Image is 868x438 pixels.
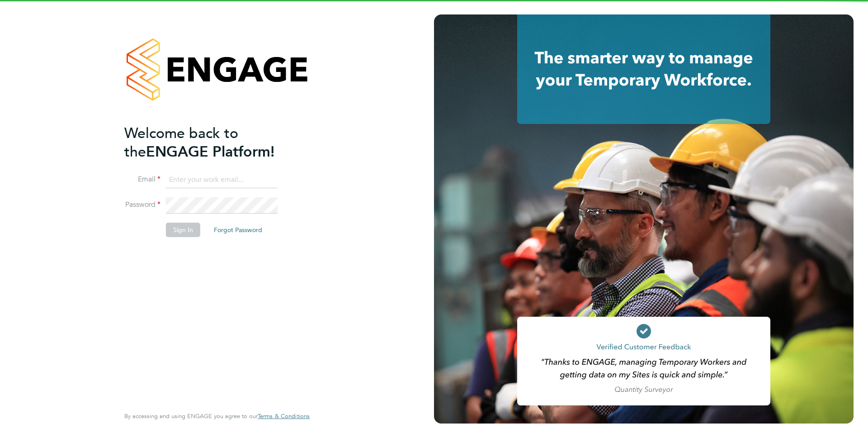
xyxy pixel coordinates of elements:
a: Terms & Conditions [258,413,310,420]
span: Welcome back to the [124,124,238,161]
button: Sign In [166,223,200,237]
span: By accessing and using ENGAGE you agree to our [124,412,310,420]
label: Email [124,175,160,184]
button: Forgot Password [207,223,269,237]
label: Password [124,200,160,209]
span: Terms & Conditions [258,412,310,420]
input: Enter your work email... [166,172,278,188]
h2: ENGAGE Platform! [124,124,301,161]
